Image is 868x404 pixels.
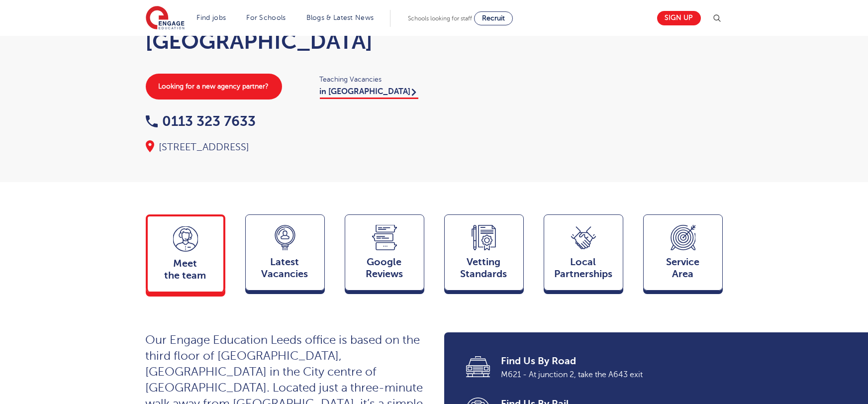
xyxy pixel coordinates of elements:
a: 0113 323 7633 [146,113,256,129]
span: Vetting Standards [450,256,518,280]
span: Find Us By Road [501,354,709,368]
span: M621 - At junction 2, take the A643 exit [501,368,709,381]
span: Service Area [649,256,717,280]
span: Google Reviews [350,256,419,280]
a: in [GEOGRAPHIC_DATA] [320,87,418,99]
a: Blogs & Latest News [306,14,374,21]
a: Find jobs [197,14,226,21]
span: Teaching Vacancies [320,74,424,85]
a: GoogleReviews [345,214,424,295]
a: Looking for a new agency partner? [146,74,282,100]
a: ServiceArea [643,214,723,295]
span: Latest Vacancies [251,256,319,280]
a: VettingStandards [444,214,524,295]
span: Meet the team [153,258,218,282]
div: [STREET_ADDRESS] [146,140,424,154]
a: Recruit [474,11,513,25]
a: Sign up [657,11,701,25]
a: Local Partnerships [544,214,623,295]
span: Local Partnerships [549,256,618,280]
a: For Schools [246,14,286,21]
a: Meetthe team [146,214,225,297]
a: LatestVacancies [245,214,325,295]
span: Recruit [482,14,505,22]
img: Engage Education [146,6,185,31]
span: Schools looking for staff [408,15,472,22]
